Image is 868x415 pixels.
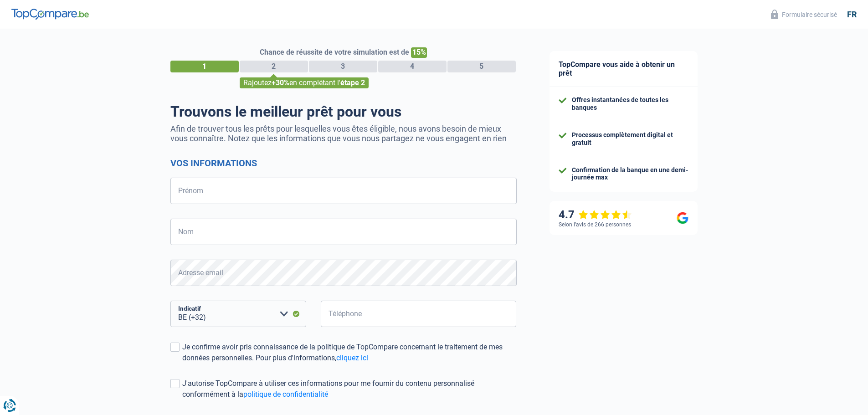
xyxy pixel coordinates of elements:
div: Je confirme avoir pris connaissance de la politique de TopCompare concernant le traitement de mes... [182,342,517,364]
div: Offres instantanées de toutes les banques [572,96,688,112]
div: Rajoutez en complétant l' [240,77,369,88]
div: J'autorise TopCompare à utiliser ces informations pour me fournir du contenu personnalisé conform... [182,378,517,400]
a: politique de confidentialité [243,390,328,399]
div: 5 [447,61,516,72]
div: Confirmation de la banque en une demi-journée max [572,166,688,182]
div: fr [847,10,857,20]
input: 401020304 [321,301,517,327]
span: +30% [272,78,289,87]
h1: Trouvons le meilleur prêt pour vous [170,103,517,120]
div: 2 [240,61,308,72]
img: TopCompare Logo [11,9,89,20]
div: 4 [378,61,447,72]
div: 4.7 [559,208,632,221]
h2: Vos informations [170,158,517,169]
div: 3 [309,61,377,72]
span: étape 2 [340,78,365,87]
a: cliquez ici [336,354,368,362]
span: 15% [411,47,427,58]
button: Formulaire sécurisé [765,7,842,22]
div: Processus complètement digital et gratuit [572,131,688,147]
div: 1 [170,61,239,72]
span: Chance de réussite de votre simulation est de [260,48,409,56]
div: TopCompare vous aide à obtenir un prêt [550,51,698,87]
p: Afin de trouver tous les prêts pour lesquelles vous êtes éligible, nous avons besoin de mieux vou... [170,124,517,143]
div: Selon l’avis de 266 personnes [559,221,631,228]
